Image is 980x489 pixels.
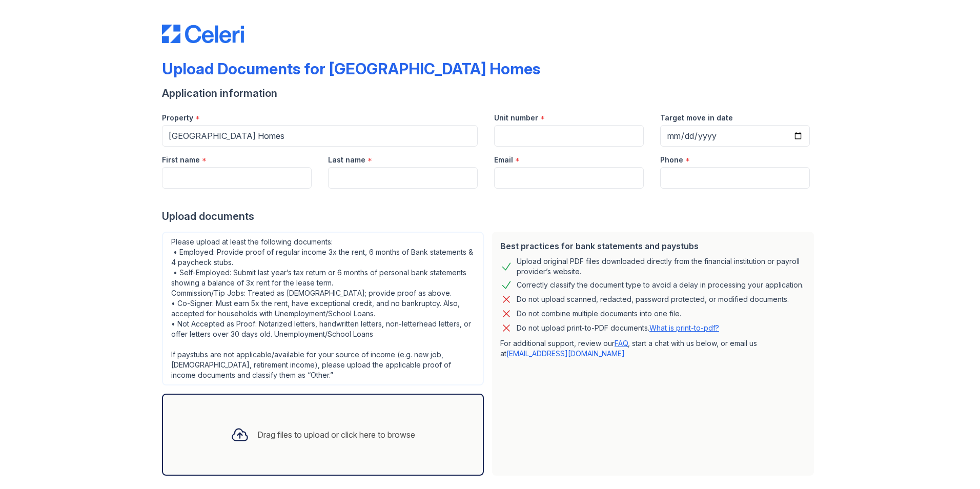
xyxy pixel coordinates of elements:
[649,323,719,332] a: What is print-to-pdf?
[162,59,540,78] div: Upload Documents for [GEOGRAPHIC_DATA] Homes
[162,209,818,223] div: Upload documents
[660,155,683,165] label: Phone
[494,113,538,123] label: Unit number
[517,279,804,291] div: Correctly classify the document type to avoid a delay in processing your application.
[162,113,193,123] label: Property
[517,256,806,277] div: Upload original PDF files downloaded directly from the financial institution or payroll provider’...
[500,240,806,252] div: Best practices for bank statements and paystubs
[517,308,681,320] div: Do not combine multiple documents into one file.
[517,323,719,333] p: Do not upload print-to-PDF documents.
[162,25,244,43] img: CE_Logo_Blue-a8612792a0a2168367f1c8372b55b34899dd931a85d93a1a3d3e32e68fde9ad4.png
[500,338,806,359] p: For additional support, review our , start a chat with us below, or email us at
[494,155,513,165] label: Email
[328,155,365,165] label: Last name
[162,232,484,385] div: Please upload at least the following documents: • Employed: Provide proof of regular income 3x th...
[660,113,733,123] label: Target move in date
[162,155,200,165] label: First name
[506,349,625,358] a: [EMAIL_ADDRESS][DOMAIN_NAME]
[517,293,789,305] div: Do not upload scanned, redacted, password protected, or modified documents.
[615,339,628,348] a: FAQ
[162,86,818,100] div: Application information
[257,429,415,441] div: Drag files to upload or click here to browse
